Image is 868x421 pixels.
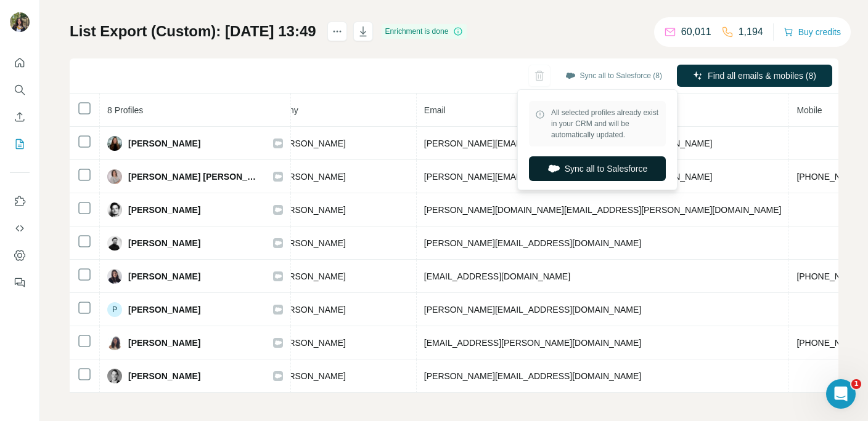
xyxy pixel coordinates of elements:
span: 8 Profiles [107,105,143,115]
div: P [107,302,122,317]
button: Use Surfe on LinkedIn [10,190,30,212]
button: Dashboard [10,244,30,267]
span: [PERSON_NAME] [128,337,200,349]
button: Search [10,79,30,101]
h1: List Export (Custom): [DATE] 13:49 [70,22,316,41]
button: Feedback [10,271,30,294]
img: Avatar [107,335,122,350]
span: [PERSON_NAME] [275,303,346,316]
span: [EMAIL_ADDRESS][PERSON_NAME][DOMAIN_NAME] [424,338,641,348]
button: actions [327,22,347,41]
img: Avatar [107,269,122,284]
button: Sync all to Salesforce [529,156,666,181]
img: Avatar [107,236,122,251]
span: [PERSON_NAME] [275,270,346,283]
button: Buy credits [784,23,841,41]
span: [PERSON_NAME] [128,303,200,316]
p: 60,011 [681,25,711,39]
button: My lists [10,133,30,155]
span: [EMAIL_ADDRESS][DOMAIN_NAME] [424,271,570,281]
span: [PERSON_NAME] [PERSON_NAME] [128,170,261,183]
button: Sync all to Salesforce (8) [557,66,671,85]
span: [PERSON_NAME] [128,370,200,382]
span: [PERSON_NAME] [128,237,200,249]
span: [PERSON_NAME] [275,137,346,150]
iframe: Intercom live chat [826,379,856,409]
button: Use Surfe API [10,217,30,239]
img: Avatar [107,369,122,383]
img: Avatar [10,12,30,32]
span: [PERSON_NAME] [275,170,346,183]
span: All selected profiles already exist in your CRM and will be automatically updated. [551,107,660,140]
button: Enrich CSV [10,106,30,128]
span: [PERSON_NAME] [275,204,346,216]
span: Email [424,105,446,115]
span: [PERSON_NAME][EMAIL_ADDRESS][PERSON_NAME][DOMAIN_NAME] [424,138,713,148]
img: Avatar [107,169,122,184]
div: Enrichment is done [382,24,467,39]
span: [PERSON_NAME][EMAIL_ADDRESS][DOMAIN_NAME] [424,238,641,248]
span: [PERSON_NAME] [128,270,200,283]
p: 1,194 [739,25,763,39]
span: [PERSON_NAME] [128,204,200,216]
span: Find all emails & mobiles (8) [708,70,816,82]
span: 1 [851,379,861,389]
button: Find all emails & mobiles (8) [677,65,832,87]
span: [PERSON_NAME][EMAIL_ADDRESS][PERSON_NAME][DOMAIN_NAME] [424,172,713,182]
span: Mobile [796,105,822,115]
span: [PERSON_NAME] [275,237,346,249]
span: [PERSON_NAME][EMAIL_ADDRESS][DOMAIN_NAME] [424,371,641,381]
span: [PERSON_NAME][DOMAIN_NAME][EMAIL_ADDRESS][PERSON_NAME][DOMAIN_NAME] [424,205,782,215]
span: [PERSON_NAME][EMAIL_ADDRESS][DOMAIN_NAME] [424,305,641,315]
img: Avatar [107,136,122,151]
span: [PERSON_NAME] [275,337,346,349]
span: [PERSON_NAME] [128,137,200,150]
span: [PERSON_NAME] [275,370,346,382]
img: Avatar [107,202,122,217]
button: Quick start [10,52,30,74]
